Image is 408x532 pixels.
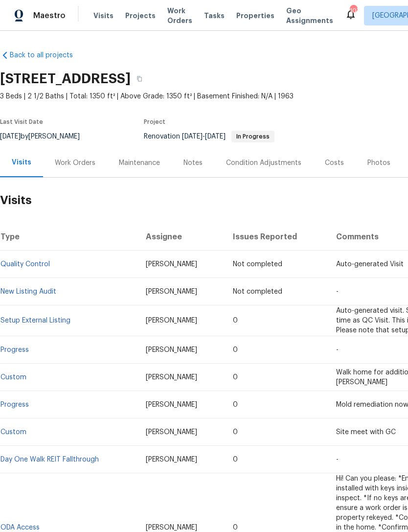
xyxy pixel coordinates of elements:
span: [PERSON_NAME] [146,261,197,268]
span: 0 [233,456,238,463]
span: [PERSON_NAME] [146,347,197,353]
span: - [182,133,226,140]
span: [PERSON_NAME] [146,317,197,324]
div: Photos [367,158,390,168]
span: [PERSON_NAME] [146,429,197,436]
span: - [336,288,339,295]
span: Visits [93,11,113,21]
div: 107 [350,6,357,16]
span: Work Orders [167,6,192,25]
span: [PERSON_NAME] [146,288,197,295]
span: [PERSON_NAME] [146,401,197,408]
span: Not completed [233,288,282,295]
th: Issues Reported [225,223,328,251]
span: [DATE] [182,133,203,140]
div: Notes [183,158,203,168]
a: Progress [0,401,29,408]
span: 0 [233,429,238,436]
button: Copy Address [131,70,148,88]
a: Day One Walk REIT Fallthrough [0,456,99,463]
span: 0 [233,374,238,381]
span: - [336,347,339,353]
span: Site meet with GC [336,429,396,436]
span: Tasks [204,12,225,19]
span: 0 [233,317,238,324]
div: Visits [12,158,31,167]
span: 0 [233,347,238,353]
span: [DATE] [205,133,226,140]
span: Auto-generated Visit [336,261,404,268]
span: Renovation [144,133,274,140]
span: Maestro [33,11,66,21]
span: Not completed [233,261,282,268]
span: In Progress [232,134,273,139]
span: Projects [125,11,156,21]
a: Custom [0,374,26,381]
span: 0 [233,401,238,408]
div: Condition Adjustments [226,158,301,168]
a: Setup External Listing [0,317,70,324]
div: Costs [325,158,344,168]
span: Project [144,119,165,125]
a: Progress [0,347,29,353]
a: New Listing Audit [0,288,56,295]
span: Properties [236,11,274,21]
span: Geo Assignments [286,6,333,25]
a: Quality Control [0,261,50,268]
a: Custom [0,429,26,436]
div: Work Orders [55,158,95,168]
span: [PERSON_NAME] [146,524,197,531]
th: Assignee [138,223,225,251]
span: [PERSON_NAME] [146,374,197,381]
span: - [336,456,339,463]
div: Maintenance [119,158,160,168]
a: ODA Access [0,524,40,531]
span: [PERSON_NAME] [146,456,197,463]
span: 0 [233,524,238,531]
